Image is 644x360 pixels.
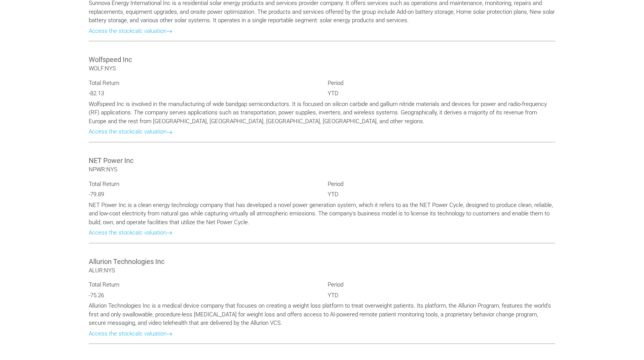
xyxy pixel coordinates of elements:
[89,79,316,88] p: Total Return
[89,65,116,72] span: WOLF:NYS
[89,190,316,199] p: -79.89
[328,280,555,289] p: Period
[89,301,555,327] p: Allurion Technologies Inc is a medical device company that focuses on creating a weight loss plat...
[89,291,316,300] p: -75.26
[328,89,555,98] p: YTD
[328,190,555,199] p: YTD
[89,229,172,236] a: Access the stockcalc valuation
[89,180,316,189] p: Total Return
[89,166,117,173] span: NPWR:NYS
[89,267,115,274] span: ALUR:NYS
[89,128,172,135] a: Access the stockcalc valuation
[328,79,555,88] p: Period
[89,201,555,227] p: NET Power Inc is a clean energy technology company that has developed a novel power generation sy...
[89,28,172,34] a: Access the stockcalc valuation
[89,55,555,64] h3: Wolfspeed Inc
[89,257,555,266] h3: Allurion Technologies Inc
[328,180,555,189] p: Period
[89,89,316,98] p: -82.13
[89,156,555,165] h3: NET Power Inc
[89,280,316,289] p: Total Return
[328,291,555,300] p: YTD
[89,330,172,337] a: Access the stockcalc valuation
[89,100,555,126] p: Wolfspeed Inc is involved in the manufacturing of wide bandgap semiconductors. It is focused on s...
